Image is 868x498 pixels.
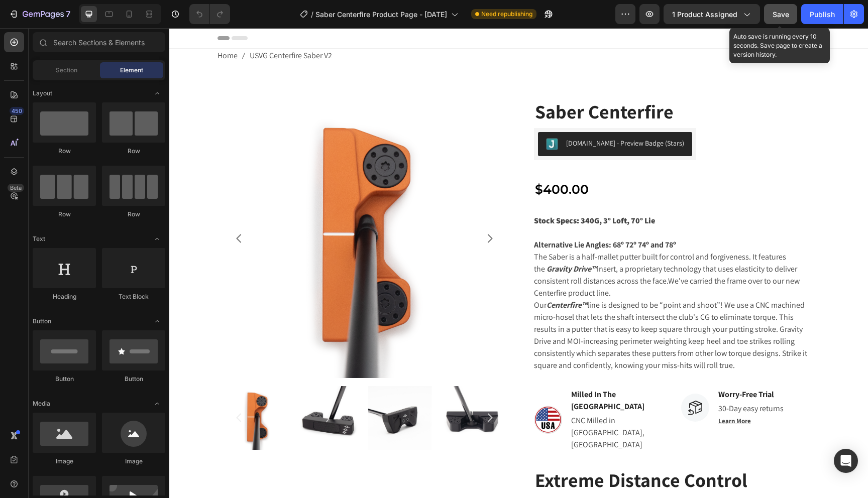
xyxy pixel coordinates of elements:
span: Our line is designed to be “point and shoot”! We use a CNC machined micro-hosel that lets the sha... [365,272,638,342]
div: [DOMAIN_NAME] - Preview Badge (Stars) [397,110,515,120]
em: Gravity Drive™ [377,235,427,246]
input: Search Sections & Elements [33,32,165,52]
span: Button [33,317,51,326]
div: Image [33,457,96,466]
button: 1 product assigned [664,4,760,24]
div: Heading [33,292,96,301]
p: CNC Milled in [GEOGRAPHIC_DATA], [GEOGRAPHIC_DATA] [402,387,495,423]
u: Learn More [549,389,582,397]
div: 450 [10,107,24,115]
span: Save [773,10,789,19]
div: Row [33,210,96,219]
div: Image [102,457,165,466]
button: Judge.me - Preview Badge (Stars) [369,104,523,128]
span: Toggle open [149,313,165,329]
div: Open Intercom Messenger [834,449,858,473]
button: Carousel Back Arrow [64,384,76,396]
p: 30-Day easy returns [549,375,614,399]
img: Alt Image [512,365,540,394]
div: Text Block [102,292,165,301]
p: Milled In The [GEOGRAPHIC_DATA] [402,360,495,385]
span: 1 product assigned [672,9,737,20]
button: Carousel Next Arrow [314,384,327,396]
span: Section [56,66,77,75]
img: Alt Image [365,378,393,406]
span: / [311,9,313,20]
span: Need republishing [481,10,532,19]
span: Media [33,399,50,408]
div: Button [102,375,165,384]
span: Layout [33,89,52,98]
span: Toggle open [149,85,165,101]
div: Row [33,147,96,156]
button: Save [764,4,797,24]
span: Text [33,234,45,243]
span: Toggle open [149,231,165,247]
button: 7 [4,4,75,24]
span: Saber Centerfire Product Page - [DATE] [315,9,447,20]
strong: Stock Specs: 340G, 3° Loft, 70° Lie [365,187,486,198]
div: Button [33,375,96,384]
div: $400.00 [365,152,420,171]
p: Worry-Free Trial [549,360,614,372]
div: Row [102,210,165,219]
button: Publish [801,4,843,24]
span: Element [120,66,143,75]
button: Carousel Next Arrow [314,204,327,216]
h2: Extreme Distance Control [365,440,643,465]
img: Judgeme.png [377,110,389,122]
p: The Saber is a half-mallet putter built for control and forgiveness. It features the insert, a pr... [365,223,630,270]
div: Undo/Redo [189,4,230,24]
p: 7 [66,8,70,20]
h4: Alternative Lie Angles: 68º 72º 74º and 78º [365,211,507,222]
div: Row [102,147,165,156]
span: Toggle open [149,396,165,412]
a: Learn More [549,387,582,398]
strong: Centerfire™ [377,272,418,282]
div: Publish [810,9,835,20]
iframe: Design area [169,28,868,498]
h2: Saber Centerfire [365,71,643,96]
div: Beta [8,184,24,192]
